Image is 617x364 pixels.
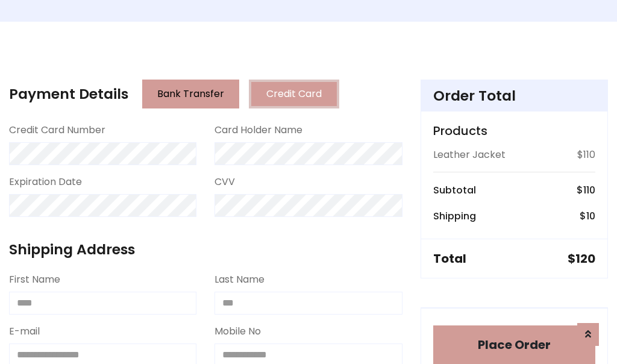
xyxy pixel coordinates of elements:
span: 110 [583,183,595,197]
span: 10 [586,209,595,223]
span: 120 [575,250,595,267]
button: Bank Transfer [142,80,239,108]
label: First Name [9,272,60,287]
label: Last Name [215,272,265,287]
h4: Shipping Address [9,241,402,258]
h6: $ [580,210,595,222]
label: Expiration Date [9,175,82,189]
h4: Order Total [433,87,595,104]
h6: $ [577,184,595,196]
h4: Payment Details [9,86,128,102]
label: E-mail [9,324,40,339]
h5: $ [568,251,595,266]
label: Credit Card Number [9,123,105,137]
label: Card Holder Name [215,123,302,137]
h6: Subtotal [433,184,476,196]
button: Credit Card [249,80,339,108]
label: CVV [215,175,235,189]
button: Place Order [433,325,595,364]
p: Leather Jacket [433,148,506,162]
h5: Products [433,124,595,138]
h6: Shipping [433,210,476,222]
label: Mobile No [215,324,261,339]
h5: Total [433,251,466,266]
p: $110 [577,148,595,162]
